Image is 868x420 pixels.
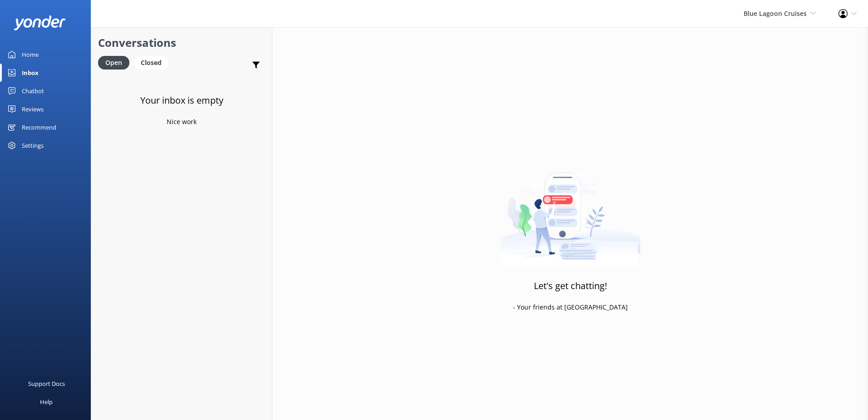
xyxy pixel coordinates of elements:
[98,56,129,70] div: Open
[22,64,39,82] div: Inbox
[534,279,607,293] h3: Let's get chatting!
[744,9,807,18] span: Blue Lagoon Cruises
[22,100,44,118] div: Reviews
[167,117,197,127] p: Nice work
[513,302,628,312] p: - Your friends at [GEOGRAPHIC_DATA]
[40,393,53,411] div: Help
[14,15,66,30] img: yonder-white-logo.png
[134,57,173,67] a: Closed
[22,118,56,136] div: Recommend
[140,93,223,108] h3: Your inbox is empty
[28,375,65,393] div: Support Docs
[500,153,641,267] img: artwork of a man stealing a conversation from at giant smartphone
[22,82,44,100] div: Chatbot
[134,56,168,70] div: Closed
[98,34,265,51] h2: Conversations
[22,45,39,64] div: Home
[98,57,134,67] a: Open
[22,136,44,155] div: Settings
